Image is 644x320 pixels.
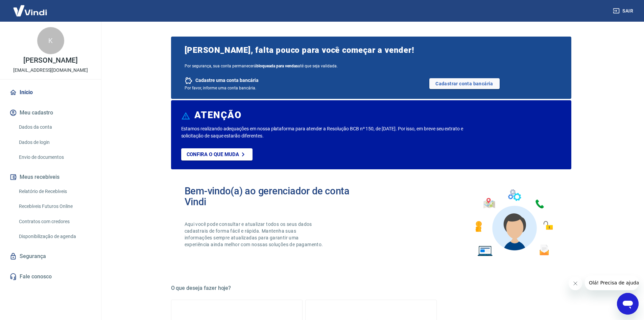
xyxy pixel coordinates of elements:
[16,215,93,229] a: Contratos com credores
[37,27,64,54] div: K
[4,5,57,10] span: Olá! Precisa de ajuda?
[429,78,500,89] a: Cadastrar conta bancária
[8,105,93,120] button: Meu cadastro
[256,64,298,68] b: bloqueada para vendas
[185,186,371,207] h2: Bem-vindo(a) ao gerenciador de conta Vindi
[469,186,558,260] img: Imagem de um avatar masculino com diversos icones exemplificando as funcionalidades do gerenciado...
[612,5,636,17] button: Sair
[185,64,558,68] span: Por segurança, sua conta permanecerá até que seja validada.
[16,135,93,149] a: Dados de login
[23,57,77,64] p: [PERSON_NAME]
[16,120,93,134] a: Dados da conta
[185,45,558,56] span: [PERSON_NAME], falta pouco para você começar a vender!
[8,0,52,21] img: Vindi
[16,230,93,243] a: Disponibilização de agenda
[16,150,93,164] a: Envio de documentos
[187,151,239,157] p: Confira o que muda
[585,275,639,290] iframe: Mensagem da empresa
[195,77,259,84] span: Cadastre uma conta bancária
[569,277,582,290] iframe: Fechar mensagem
[617,293,639,315] iframe: Botão para abrir a janela de mensagens
[181,125,485,140] p: Estamos realizando adequações em nossa plataforma para atender a Resolução BCB nº 150, de [DATE]....
[8,249,93,264] a: Segurança
[13,67,88,74] p: [EMAIL_ADDRESS][DOMAIN_NAME]
[171,285,571,292] h5: O que deseja fazer hoje?
[8,269,93,284] a: Fale conosco
[16,185,93,198] a: Relatório de Recebíveis
[16,199,93,213] a: Recebíveis Futuros Online
[8,170,93,185] button: Meus recebíveis
[8,85,93,100] a: Início
[185,221,325,248] p: Aqui você pode consultar e atualizar todos os seus dados cadastrais de forma fácil e rápida. Mant...
[185,86,256,90] span: Por favor, informe uma conta bancária.
[194,112,241,119] h6: ATENÇÃO
[181,148,253,161] a: Confira o que muda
